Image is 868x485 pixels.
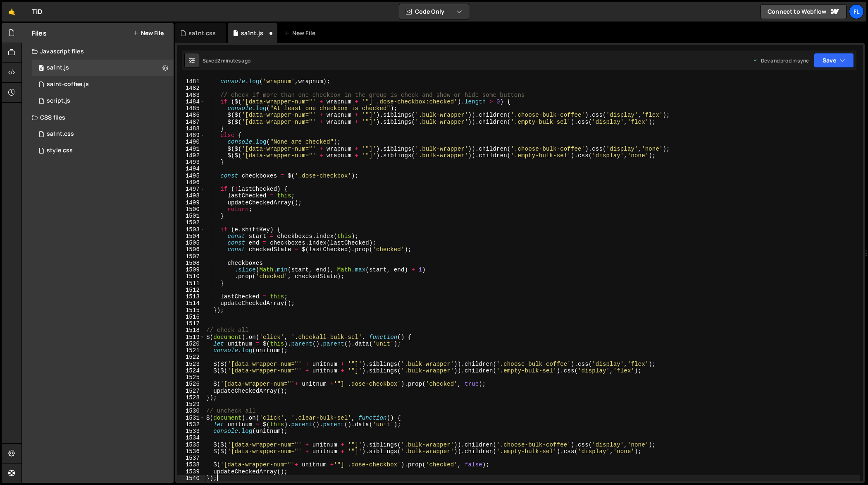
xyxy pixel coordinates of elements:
div: 1504 [177,233,205,240]
div: 1499 [177,199,205,206]
div: 1526 [177,381,205,387]
div: 1501 [177,213,205,219]
div: 1497 [177,186,205,192]
div: 1486 [177,112,205,118]
div: 1487 [177,119,205,125]
div: 1510 [177,273,205,280]
div: saint-coffee.js [47,81,89,88]
div: Dev and prod in sync [753,57,809,64]
div: 1518 [177,327,205,334]
div: 1502 [177,219,205,226]
div: 1500 [177,206,205,213]
button: Save [814,53,854,68]
div: 1498 [177,192,205,199]
div: 1525 [177,374,205,381]
div: 1521 [177,347,205,354]
div: New File [284,29,319,37]
div: 2 minutes ago [217,57,250,64]
div: 1508 [177,260,205,267]
div: 1482 [177,85,205,91]
div: sa1nt.css [47,130,74,138]
a: Connect to Webflow [761,4,847,19]
span: 0 [39,65,44,72]
div: 1528 [177,394,205,401]
div: 4604/24567.js [32,93,174,109]
div: 1538 [177,461,205,468]
a: Fl [849,4,864,19]
div: 1485 [177,105,205,112]
div: 1530 [177,408,205,414]
div: 1507 [177,253,205,260]
div: 1514 [177,300,205,307]
div: 4604/25434.css [32,142,174,159]
div: 1539 [177,468,205,475]
div: style.css [47,147,73,154]
div: TiD [32,7,42,17]
div: 1512 [177,287,205,293]
div: 1534 [177,435,205,441]
div: sa1nt.js [32,60,174,76]
div: 1520 [177,341,205,347]
div: sa1nt.js [47,64,69,72]
div: 1532 [177,421,205,428]
div: 1513 [177,293,205,300]
div: 1527 [177,388,205,394]
div: 4604/27020.js [32,76,174,93]
div: 1481 [177,78,205,85]
div: 1522 [177,354,205,360]
div: 1511 [177,280,205,287]
div: 1529 [177,401,205,408]
div: sa1nt.css [188,29,216,37]
div: 1495 [177,173,205,179]
div: 1492 [177,152,205,159]
div: CSS files [22,109,174,126]
div: 1491 [177,146,205,152]
div: 1519 [177,334,205,341]
button: Code Only [399,4,469,19]
div: 1524 [177,367,205,374]
div: Javascript files [22,43,174,60]
div: 1509 [177,267,205,273]
div: 1506 [177,246,205,253]
div: 1523 [177,361,205,367]
div: 1494 [177,166,205,172]
div: 1533 [177,428,205,435]
div: 1493 [177,159,205,166]
div: 1531 [177,415,205,421]
div: 1536 [177,448,205,455]
div: 1490 [177,139,205,145]
div: sa1nt.css [32,126,174,142]
div: script.js [47,97,70,105]
div: 1540 [177,475,205,482]
div: 1496 [177,179,205,186]
button: New File [133,30,164,36]
div: 1537 [177,455,205,461]
div: 1503 [177,226,205,233]
div: 1515 [177,307,205,314]
div: 1516 [177,314,205,320]
div: sa1nt.js [241,29,263,37]
a: 🤙 [2,2,22,22]
div: Saved [203,57,250,64]
h2: Files [32,29,47,38]
div: 1505 [177,240,205,246]
div: 1483 [177,92,205,98]
div: 1488 [177,125,205,132]
div: 1535 [177,442,205,448]
div: 1517 [177,320,205,327]
div: 1484 [177,98,205,105]
div: 1489 [177,132,205,139]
